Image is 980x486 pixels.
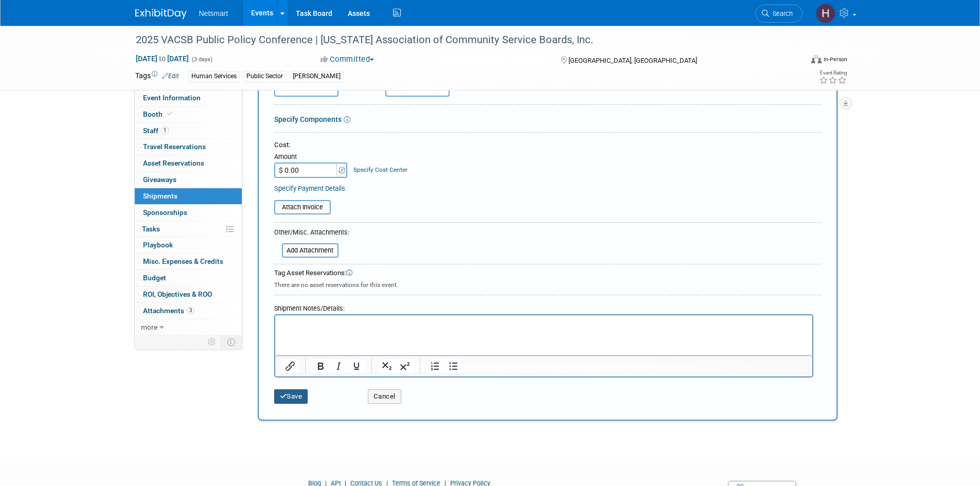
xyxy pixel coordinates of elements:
a: Budget [135,270,242,286]
span: Misc. Expenses & Credits [143,257,223,265]
span: (3 days) [191,56,212,63]
a: Tasks [135,221,242,237]
div: Human Services [188,71,240,82]
span: Playbook [143,241,173,249]
i: Booth reservation complete [167,111,172,117]
a: Edit [162,73,179,80]
span: 1 [161,127,169,134]
button: Bold [312,359,329,373]
div: There are no asset reservations for this event. [274,278,821,290]
span: 3 [187,307,194,314]
a: Playbook [135,237,242,253]
span: Attachments [143,307,194,315]
button: Cancel [368,389,401,404]
a: Specify Cost Center [353,166,407,173]
div: Event Format [742,53,848,69]
img: Format-Inperson.png [811,55,822,63]
a: Asset Reservations [135,155,242,171]
span: Giveaways [143,175,176,184]
td: Toggle Event Tabs [221,335,242,349]
button: Committed [317,54,378,65]
span: Shipments [143,192,177,200]
button: Italic [330,359,347,373]
a: ROI, Objectives & ROO [135,286,242,302]
span: [GEOGRAPHIC_DATA], [GEOGRAPHIC_DATA] [568,57,697,64]
span: to [157,55,167,63]
span: Netsmart [199,9,228,17]
span: ROI, Objectives & ROO [143,290,212,298]
td: Tags [135,70,179,82]
button: Numbered list [426,359,444,373]
a: more [135,319,242,335]
span: Search [769,10,793,17]
span: Booth [143,110,174,118]
div: Shipment Notes/Details: [274,299,813,314]
button: Insert/edit link [281,359,299,373]
td: Personalize Event Tab Strip [203,335,221,349]
button: Underline [348,359,365,373]
a: Misc. Expenses & Credits [135,254,242,269]
a: Shipments [135,188,242,204]
span: Staff [143,127,169,135]
div: Public Sector [243,71,286,82]
div: 2025 VACSB Public Policy Conference | [US_STATE] Association of Community Service Boards, Inc. [132,31,787,49]
a: Specify Payment Details [274,185,345,192]
a: Travel Reservations [135,139,242,155]
span: Event Information [143,94,201,102]
button: Subscript [378,359,396,373]
a: Search [755,5,803,23]
div: Event Rating [819,70,847,76]
div: Other/Misc. Attachments: [274,228,349,240]
iframe: Rich Text Area [275,315,812,355]
span: Travel Reservations [143,142,206,151]
div: Cost: [274,140,821,150]
span: [DATE] [DATE] [135,54,189,63]
span: Budget [143,274,166,282]
button: Superscript [396,359,414,373]
span: Sponsorships [143,208,187,217]
div: In-Person [823,56,847,63]
a: Staff1 [135,123,242,139]
div: Tag Asset Reservations: [274,268,821,278]
button: Bullet list [444,359,462,373]
a: Event Information [135,90,242,106]
a: Attachments3 [135,303,242,319]
a: Giveaways [135,172,242,188]
a: Specify Components [274,115,342,123]
a: Booth [135,106,242,122]
img: ExhibitDay [135,9,187,19]
span: Tasks [142,225,160,233]
a: Sponsorships [135,205,242,221]
button: Save [274,389,308,404]
div: [PERSON_NAME] [290,71,344,82]
div: Amount [274,152,349,163]
img: Hannah Norsworthy [816,4,835,23]
span: more [141,323,157,331]
span: Asset Reservations [143,159,204,167]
